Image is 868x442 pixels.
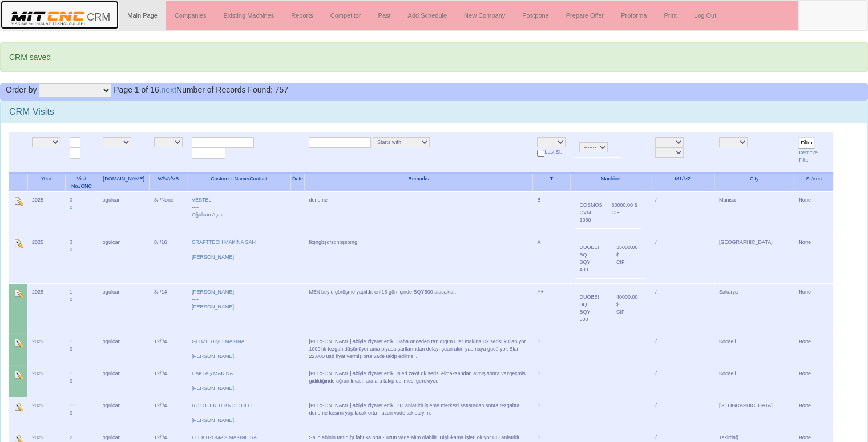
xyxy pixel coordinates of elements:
[70,403,75,408] a: 11
[14,338,23,347] img: Edit
[187,234,291,283] td: ----
[575,196,607,228] td: COSMOS CVM 1050
[70,247,72,252] a: 0
[9,107,859,117] h3: CRM Visits
[532,283,570,333] td: A+
[192,197,212,203] a: VESTEL
[714,173,794,192] th: City
[114,85,161,94] span: Page 1 of 16.
[570,173,651,192] th: Machine
[150,397,187,429] td: 12/ /4
[455,1,514,30] a: New Company
[98,173,150,192] th: [DOMAIN_NAME]
[187,191,291,234] td: ----
[651,397,714,429] td: /
[558,1,612,30] a: Prepare Offer
[187,333,291,365] td: ----
[70,289,72,295] a: 1
[70,378,72,384] a: 0
[532,333,570,365] td: B
[187,365,291,397] td: ----
[651,365,714,397] td: /
[685,1,725,30] a: Log Out
[192,239,256,245] a: CRAFTTECH MAKİNA SAN
[794,397,833,429] td: None
[27,191,65,234] td: 2025
[369,1,399,30] a: Past
[192,353,234,359] a: [PERSON_NAME]
[794,333,833,365] td: None
[192,403,253,408] a: ROTOTEK TEKNOLOJİ LT
[187,173,291,192] th: Customer Name/Contact
[27,173,65,192] th: Year
[119,1,166,30] a: Main Page
[290,173,304,192] th: Date
[70,435,72,440] a: 2
[794,283,833,333] td: None
[70,204,72,210] a: 0
[575,288,611,328] td: DUOBEI BQ BQY 500
[714,333,794,365] td: Kocaeli
[304,234,532,283] td: fkşngbşdfsdnbşsoıng
[794,365,833,397] td: None
[612,288,646,328] td: 40000.00 $ CIF
[27,365,65,397] td: 2025
[532,173,570,192] th: T
[14,288,23,298] img: Edit
[98,365,150,397] td: ogulcan
[14,239,23,248] img: Edit
[612,1,655,30] a: Proforma
[27,283,65,333] td: 2025
[192,304,234,310] a: [PERSON_NAME]
[607,196,641,228] td: 60000.00 $ CIF
[575,239,611,278] td: DUOBEI BQ BQY 400
[714,365,794,397] td: Kocaeli
[192,339,245,344] a: GEBZE DİŞLİ MAKİNA
[70,339,72,344] a: 1
[70,197,72,203] a: 0
[98,283,150,333] td: ogulcan
[655,1,685,30] a: Print
[304,365,532,397] td: [PERSON_NAME] abiyle ziyaret ettik. İşleri zayıf dk serisi elmaksandan almış sonra vazgeçmiş gidi...
[14,370,23,379] img: Edit
[399,1,456,30] a: Add Schedule
[714,397,794,429] td: [GEOGRAPHIC_DATA]
[70,371,72,376] a: 1
[65,173,98,192] th: Visit No./CNC
[27,234,65,283] td: 2025
[532,132,570,173] td: Last St.
[282,1,322,30] a: Reports
[714,234,794,283] td: [GEOGRAPHIC_DATA]
[70,410,72,416] a: 0
[98,234,150,283] td: ogulcan
[322,1,370,30] a: Competitor
[9,9,87,26] img: header.png
[714,191,794,234] td: Manisa
[304,191,532,234] td: deneme
[651,283,714,333] td: /
[70,296,72,302] a: 0
[651,234,714,283] td: /
[114,85,288,94] span: Number of Records Found: 757
[651,191,714,234] td: /
[798,137,814,149] input: Filter
[27,333,65,365] td: 2025
[794,173,833,192] th: S.Area
[215,1,283,30] a: Existing Machines
[187,397,291,429] td: ----
[150,234,187,283] td: 8/ /16
[187,283,291,333] td: ----
[70,239,72,245] a: 3
[532,234,570,283] td: A
[192,212,224,218] a: Oğulcan Aşıcı
[14,402,23,411] img: Edit
[612,239,646,278] td: 35000.00 $ CIF
[150,191,187,234] td: 8/ /None
[192,254,234,260] a: [PERSON_NAME]
[304,283,532,333] td: MErt beyle görüşme yapıldı. enf15 gün içinde BQY500 alacaklar.
[150,283,187,333] td: 8/ /14
[651,333,714,365] td: /
[714,283,794,333] td: Sakarya
[192,385,234,391] a: [PERSON_NAME]
[192,417,234,423] a: [PERSON_NAME]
